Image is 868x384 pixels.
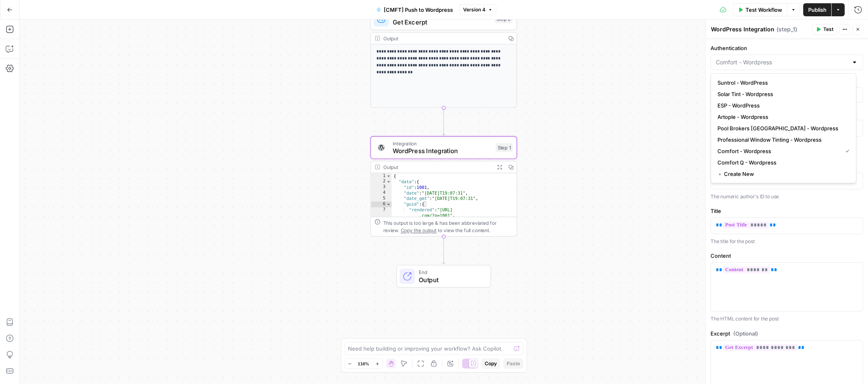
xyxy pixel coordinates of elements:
[776,25,797,33] span: ( step_1 )
[711,329,863,338] label: Excerpt
[507,360,520,367] span: Paste
[718,124,846,132] span: Pool Brokers [GEOGRAPHIC_DATA] - Wordpress
[376,143,386,152] img: WordPress%20logotype.png
[711,252,863,260] label: Content
[808,6,826,14] span: Publish
[371,202,392,207] div: 6
[386,173,391,179] span: Toggle code folding, rows 1 through 25
[803,3,831,16] button: Publish
[371,196,392,202] div: 5
[746,6,782,14] span: Test Workflow
[372,3,458,16] button: [CMFT] Push to Wordpress
[711,109,863,117] label: Wordpress URL
[386,202,391,207] span: Toggle code folding, rows 6 through 9
[383,163,491,171] div: Output
[711,25,774,33] textarea: WordPress Integration
[371,173,392,179] div: 1
[371,179,392,184] div: 2
[419,275,483,284] span: Output
[371,207,392,219] div: 7
[393,140,492,147] span: Integration
[358,360,370,367] span: 116%
[384,6,453,14] span: [CMFT] Push to Wordpress
[718,170,846,178] span: ﹢ Create New
[393,18,491,27] span: Get Excerpt
[718,136,846,144] span: Professional Window Tinting - Wordpress
[495,15,513,23] div: Step 2
[718,158,846,167] span: Comfort Q - Wordpress
[711,237,863,246] p: The title for the post
[393,146,492,156] span: WordPress Integration
[711,207,863,215] label: Title
[442,108,445,135] g: Edge from step_2 to step_1
[383,219,513,234] div: This output is too large & has been abbreviated for review. to view the full content.
[370,265,517,288] div: EndOutput
[463,6,485,13] span: Version 4
[371,190,392,196] div: 4
[718,90,846,98] span: Solar Tint - Wordpress
[711,193,863,201] p: The numeric author's ID to use
[823,26,833,33] span: Test
[733,3,787,16] button: Test Workflow
[711,140,863,156] p: Set your WordPress installation URL, i.e. Leave empty to use the URL from your WordPress authenti...
[716,58,848,66] input: Comfort - Wordpress
[481,358,500,369] button: Copy
[503,358,523,369] button: Paste
[733,329,758,338] span: (Optional)
[485,360,497,367] span: Copy
[401,228,437,233] span: Copy the output
[718,101,846,110] span: ESP - WordPress
[496,143,513,152] div: Step 1
[718,113,846,121] span: Artople - Wordpress
[718,79,846,87] span: Suntrol - WordPress
[386,179,391,184] span: Toggle code folding, rows 2 through 24
[711,315,863,323] p: The HTML content for the post
[383,35,503,42] div: Output
[718,147,839,155] span: Comfort - Wordpress
[370,136,517,237] div: IntegrationWordPress IntegrationStep 1Output{ "data":{ "id":1001, "date":"[DATE]T19:07:31", "date...
[711,162,863,170] label: Author ID
[442,237,445,264] g: Edge from step_1 to end
[711,77,863,85] label: Action
[711,44,863,52] label: Authentication
[812,24,837,35] button: Test
[371,184,392,190] div: 3
[419,268,483,276] span: End
[459,4,496,15] button: Version 4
